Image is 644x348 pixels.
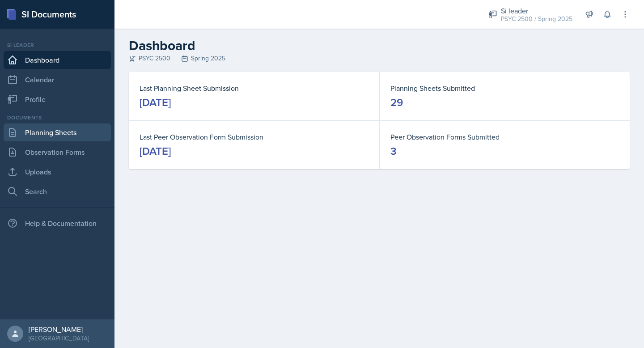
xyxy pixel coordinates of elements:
dt: Last Planning Sheet Submission [140,83,369,93]
div: Si leader [501,5,572,16]
div: [GEOGRAPHIC_DATA] [29,334,89,343]
a: Observation Forms [4,143,111,161]
div: Si leader [4,41,111,49]
div: [PERSON_NAME] [29,325,89,334]
div: 29 [390,95,403,110]
a: Search [4,182,111,200]
a: Planning Sheets [4,123,111,141]
a: Calendar [4,71,111,89]
div: [DATE] [140,144,171,158]
a: Uploads [4,163,111,181]
dt: Planning Sheets Submitted [390,83,619,93]
div: PSYC 2500 / Spring 2025 [501,14,572,24]
div: [DATE] [140,95,171,110]
dt: Peer Observation Forms Submitted [390,132,619,142]
div: Help & Documentation [4,214,111,232]
h2: Dashboard [129,38,630,54]
a: Dashboard [4,51,111,69]
div: Documents [4,114,111,122]
dt: Last Peer Observation Form Submission [140,132,369,142]
a: Profile [4,90,111,108]
div: 3 [390,144,397,158]
div: PSYC 2500 Spring 2025 [129,54,630,63]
